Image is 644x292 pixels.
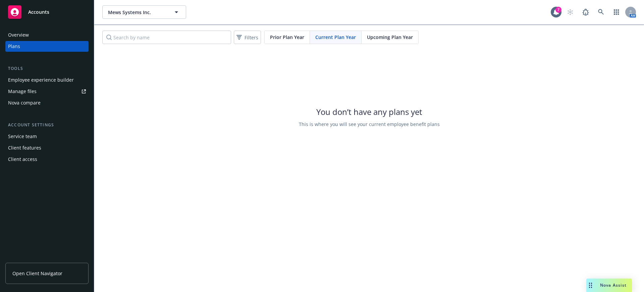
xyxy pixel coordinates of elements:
[316,106,422,117] span: You don’t have any plans yet
[610,5,623,19] a: Switch app
[315,34,356,41] span: Current Plan Year
[5,65,89,72] div: Tools
[5,75,89,85] a: Employee experience builder
[586,279,632,292] button: Nova Assist
[5,142,89,153] a: Client features
[5,97,89,108] a: Nova compare
[8,41,20,52] div: Plans
[586,279,595,292] div: Drag to move
[367,34,413,41] span: Upcoming Plan Year
[563,5,577,19] a: Start snowing
[5,122,89,128] div: Account settings
[102,5,186,19] button: Mews Systems Inc.
[8,131,37,142] div: Service team
[5,3,89,22] a: Accounts
[234,31,261,44] button: Filters
[8,75,74,85] div: Employee experience builder
[299,121,440,128] span: This is where you will see your current employee benefit plans
[12,270,62,277] span: Open Client Navigator
[600,282,627,288] span: Nova Assist
[579,5,592,19] a: Report a Bug
[28,9,49,15] span: Accounts
[102,31,231,44] input: Search by name
[5,30,89,40] a: Overview
[270,34,304,41] span: Prior Plan Year
[5,131,89,142] a: Service team
[5,86,89,97] a: Manage files
[8,97,41,108] div: Nova compare
[108,9,166,16] span: Mews Systems Inc.
[235,33,260,42] span: Filters
[8,86,37,97] div: Manage files
[5,154,89,165] a: Client access
[5,41,89,52] a: Plans
[245,34,258,41] span: Filters
[8,30,29,40] div: Overview
[594,5,608,19] a: Search
[8,154,37,165] div: Client access
[555,7,561,13] div: 7
[8,142,41,153] div: Client features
